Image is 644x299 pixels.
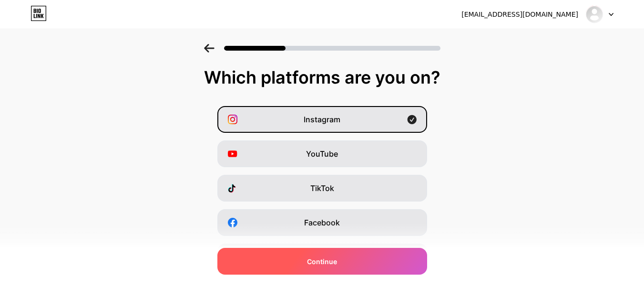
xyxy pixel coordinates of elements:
[292,286,352,297] span: Buy Me a Coffee
[306,148,338,160] span: YouTube
[310,182,334,194] span: TikTok
[585,5,603,23] img: vidarr
[304,114,340,125] span: Instagram
[461,10,578,20] div: [EMAIL_ADDRESS][DOMAIN_NAME]
[304,217,340,228] span: Facebook
[307,256,337,267] span: Continue
[10,68,634,87] div: Which platforms are you on?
